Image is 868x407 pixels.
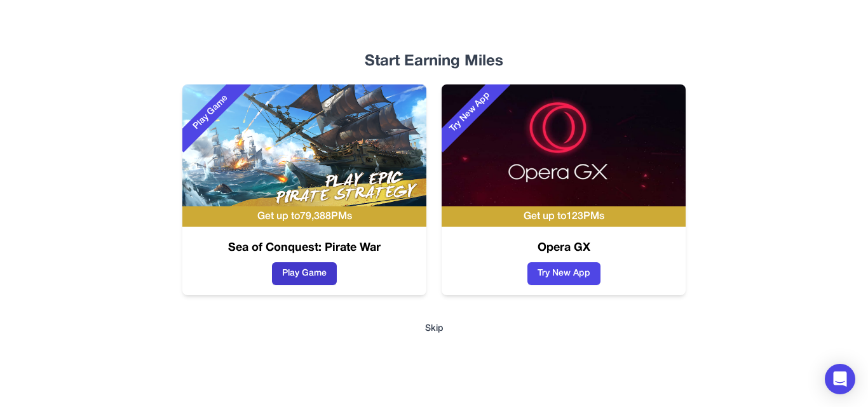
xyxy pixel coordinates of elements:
div: Try New App [430,72,510,152]
img: Opera GX [442,84,686,206]
div: Get up to 123 PMs [442,206,686,227]
button: Try New App [527,262,600,285]
button: Play Game [272,262,337,285]
button: Skip [425,323,444,335]
div: Start Earning Miles [48,51,820,72]
h3: Opera GX [442,239,686,257]
img: Sea of Conquest: Pirate War [182,84,426,206]
div: Play Game [171,72,251,152]
div: Open Intercom Messenger [825,364,855,394]
div: Get up to 79,388 PMs [182,206,426,227]
h3: Sea of Conquest: Pirate War [182,239,426,257]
